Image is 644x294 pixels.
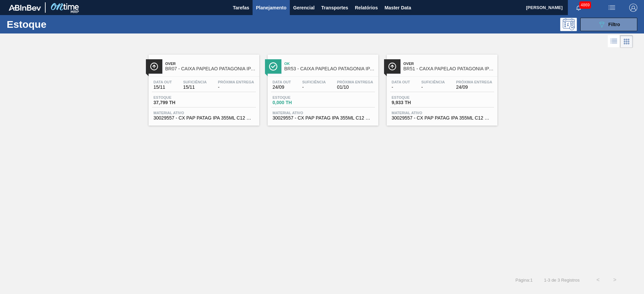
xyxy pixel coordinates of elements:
[608,4,616,12] img: userActions
[154,80,172,84] span: Data out
[404,62,494,66] span: Over
[263,50,382,126] a: ÍconeOkBR53 - CAIXA PAPELAO PATAGONIA IPA 355 C/12Data out24/09Suficiência-Próxima Entrega01/10Es...
[392,111,492,115] span: Material ativo
[144,50,263,126] a: ÍconeOverBR07 - CAIXA PAPELAO PATAGONIA IPA 355 C/12Data out15/11Suficiência15/11Próxima Entrega-...
[606,272,623,288] button: >
[154,116,254,121] span: 30029557 - CX PAP PATAG IPA 355ML C12 NIV24
[608,35,620,48] div: Visão em Lista
[568,3,589,12] button: Notificações
[580,18,637,31] button: Filtro
[154,85,172,90] span: 15/11
[7,20,107,28] h1: Estoque
[337,85,373,90] span: 01/10
[321,4,348,12] span: Transportes
[165,62,256,66] span: Over
[421,80,445,84] span: Suficiência
[579,1,591,9] span: 4869
[608,22,620,27] span: Filtro
[388,62,396,71] img: Ícone
[154,111,254,115] span: Material ativo
[154,100,201,105] span: 37,799 TH
[355,4,378,12] span: Relatórios
[165,66,256,71] span: BR07 - CAIXA PAPELAO PATAGONIA IPA 355 C/12
[293,4,315,12] span: Gerencial
[392,85,410,90] span: -
[256,4,286,12] span: Planejamento
[543,278,580,283] span: 1 - 3 de 3 Registros
[284,62,375,66] span: Ok
[456,80,492,84] span: Próxima Entrega
[269,62,277,71] img: Ícone
[620,35,633,48] div: Visão em Cards
[392,80,410,84] span: Data out
[384,4,411,12] span: Master Data
[273,116,373,121] span: 30029557 - CX PAP PATAG IPA 355ML C12 NIV24
[273,80,291,84] span: Data out
[150,62,158,71] img: Ícone
[560,18,577,31] div: Pogramando: nenhum usuário selecionado
[218,80,254,84] span: Próxima Entrega
[302,80,326,84] span: Suficiência
[302,85,326,90] span: -
[392,95,439,99] span: Estoque
[183,80,207,84] span: Suficiência
[629,4,637,12] img: Logout
[516,278,533,283] span: Página : 1
[404,66,494,71] span: BR51 - CAIXA PAPELAO PATAGONIA IPA 355 C/12
[382,50,501,126] a: ÍconeOverBR51 - CAIXA PAPELAO PATAGONIA IPA 355 C/12Data out-Suficiência-Próxima Entrega24/09Esto...
[456,85,492,90] span: 24/09
[273,85,291,90] span: 24/09
[392,116,492,121] span: 30029557 - CX PAP PATAG IPA 355ML C12 NIV24
[218,85,254,90] span: -
[273,111,373,115] span: Material ativo
[284,66,375,71] span: BR53 - CAIXA PAPELAO PATAGONIA IPA 355 C/12
[392,100,439,105] span: 9,933 TH
[337,80,373,84] span: Próxima Entrega
[183,85,207,90] span: 15/11
[9,5,41,11] img: TNhmsLtSVTkK8tSr43FrP2fwEKptu5GPRR3wAAAABJRU5ErkJggg==
[154,95,201,99] span: Estoque
[273,100,320,105] span: 0,000 TH
[233,4,249,12] span: Tarefas
[421,85,445,90] span: -
[590,272,606,288] button: <
[273,95,320,99] span: Estoque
